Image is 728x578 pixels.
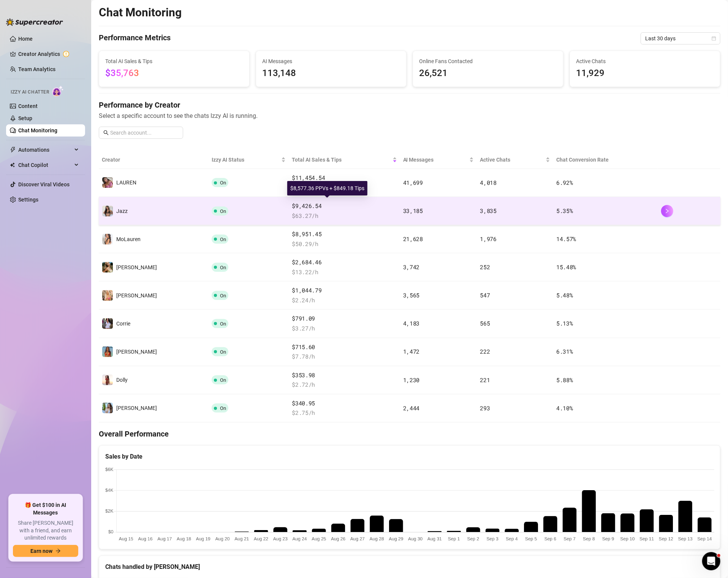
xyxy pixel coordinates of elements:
[576,66,714,81] span: 11,929
[556,404,573,412] span: 4.10 %
[18,197,38,203] a: Settings
[116,321,130,327] span: Corrie
[220,405,226,411] span: On
[480,291,490,299] span: 547
[400,151,477,169] th: AI Messages
[11,89,49,96] span: Izzy AI Chatter
[419,66,557,81] span: 26,521
[220,265,226,270] span: On
[665,208,670,214] span: right
[480,156,544,164] span: Active Chats
[116,236,141,242] span: MoLauren
[480,404,490,412] span: 293
[102,290,113,301] img: Anthia
[480,179,497,186] span: 4,018
[18,115,32,121] a: Setup
[99,151,209,169] th: Creator
[55,548,61,554] span: arrow-right
[105,562,714,572] div: Chats handled by [PERSON_NAME]
[18,181,70,187] a: Discover Viral Videos
[18,127,57,133] a: Chat Monitoring
[661,205,673,217] button: right
[403,207,423,214] span: 33,185
[292,343,397,352] span: $715.60
[102,375,113,385] img: Dolly
[13,502,78,516] span: 🎁 Get $100 in AI Messages
[262,57,400,65] span: AI Messages
[403,156,468,164] span: AI Messages
[480,263,490,271] span: 252
[645,33,716,44] span: Last 30 days
[18,159,72,171] span: Chat Copilot
[99,111,720,121] span: Select a specific account to see the chats Izzy AI is running.
[116,264,157,270] span: [PERSON_NAME]
[262,66,400,81] span: 113,148
[403,291,420,299] span: 3,565
[403,263,420,271] span: 3,742
[220,349,226,355] span: On
[292,240,397,249] span: $ 50.29 /h
[403,179,423,186] span: 41,699
[480,348,490,355] span: 222
[116,179,136,186] span: ️‍LAUREN
[712,36,716,41] span: calendar
[556,179,573,186] span: 6.92 %
[287,181,367,195] div: $8,577.36 PPVs + $849.18 Tips
[220,293,226,299] span: On
[209,151,289,169] th: Izzy AI Status
[102,234,113,245] img: MoLauren
[292,352,397,361] span: $ 7.78 /h
[292,268,397,277] span: $ 13.22 /h
[556,376,573,384] span: 5.88 %
[10,147,16,153] span: thunderbolt
[480,376,490,384] span: 221
[116,349,157,355] span: [PERSON_NAME]
[292,371,397,380] span: $353.98
[292,408,397,418] span: $ 2.75 /h
[480,319,490,327] span: 565
[6,18,63,26] img: logo-BBDzfeDw.svg
[116,208,128,214] span: Jazz
[292,399,397,408] span: $340.95
[556,291,573,299] span: 5.48 %
[102,346,113,357] img: Rebecca
[292,314,397,323] span: $791.09
[419,57,557,65] span: Online Fans Contacted
[10,162,15,168] img: Chat Copilot
[13,519,78,542] span: Share [PERSON_NAME] with a friend, and earn unlimited rewards
[556,263,576,271] span: 15.48 %
[30,548,52,554] span: Earn now
[18,103,38,109] a: Content
[18,144,72,156] span: Automations
[403,404,420,412] span: 2,444
[102,318,113,329] img: Corrie
[556,319,573,327] span: 5.13 %
[102,403,113,413] img: Gracie
[52,86,64,97] img: AI Chatter
[99,32,171,44] h4: Performance Metrics
[292,258,397,267] span: $2,684.46
[220,237,226,242] span: On
[220,208,226,214] span: On
[292,324,397,333] span: $ 3.27 /h
[116,377,128,383] span: Dolly
[13,545,78,557] button: Earn nowarrow-right
[292,230,397,239] span: $8,951.45
[102,206,113,216] img: Jazz
[99,5,182,20] h2: Chat Monitoring
[702,552,720,570] iframe: Intercom live chat
[292,380,397,389] span: $ 2.72 /h
[220,321,226,327] span: On
[403,235,423,243] span: 21,628
[556,235,576,243] span: 14.57 %
[403,319,420,327] span: 4,183
[103,130,109,135] span: search
[212,156,280,164] span: Izzy AI Status
[220,180,226,186] span: On
[116,405,157,411] span: [PERSON_NAME]
[292,286,397,295] span: $1,044.79
[102,177,113,188] img: ️‍LAUREN
[292,173,397,183] span: $11,454.54
[292,202,397,211] span: $9,426.54
[18,48,79,60] a: Creator Analytics exclamation-circle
